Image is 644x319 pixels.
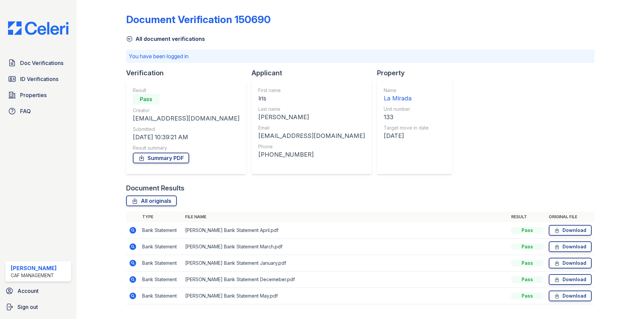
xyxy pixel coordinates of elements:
td: [PERSON_NAME] Bank Statement March.pdf [182,239,508,255]
div: Result [133,87,239,94]
a: Download [549,241,592,252]
div: Verification [126,68,252,78]
td: Bank Statement [140,239,182,255]
div: 133 [384,112,429,122]
th: File name [182,212,508,222]
a: FAQ [5,104,71,118]
a: Download [549,291,592,301]
div: [EMAIL_ADDRESS][DOMAIN_NAME] [133,114,239,123]
div: [EMAIL_ADDRESS][DOMAIN_NAME] [258,131,365,141]
td: Bank Statement [140,255,182,271]
a: Account [3,284,74,298]
div: Document Results [126,183,184,193]
a: ID Verifications [5,72,71,86]
div: Applicant [252,68,377,78]
div: Property [377,68,458,78]
div: Pass [133,94,160,104]
p: You have been logged in [129,52,592,60]
span: Account [17,287,39,295]
div: Pass [511,243,543,250]
div: Email [258,125,365,131]
div: [DATE] 10:39:21 AM [133,133,239,142]
a: Download [549,274,592,285]
div: [PHONE_NUMBER] [258,150,365,159]
td: [PERSON_NAME] Bank Statement April.pdf [182,222,508,239]
img: CE_Logo_Blue-a8612792a0a2168367f1c8372b55b34899dd931a85d93a1a3d3e32e68fde9ad4.png [3,21,74,35]
a: Summary PDF [133,153,189,163]
td: Bank Statement [140,222,182,239]
span: Sign out [17,303,38,311]
a: Name La Mirada [384,87,429,103]
td: Bank Statement [140,271,182,288]
div: La Mirada [384,94,429,103]
td: [PERSON_NAME] Bank Statement January.pdf [182,255,508,271]
a: Download [549,225,592,236]
div: Pass [511,260,543,266]
div: Pass [511,293,543,299]
div: Pass [511,227,543,234]
div: Name [384,87,429,94]
td: [PERSON_NAME] Bank Statement May.pdf [182,288,508,304]
a: Sign out [3,300,74,314]
div: Target move in date [384,125,429,131]
div: Result summary [133,145,239,151]
td: Bank Statement [140,288,182,304]
th: Result [508,212,546,222]
div: Last name [258,106,365,112]
div: [PERSON_NAME] [258,112,365,122]
span: Doc Verifications [20,59,63,67]
div: Creator [133,107,239,114]
a: All document verifications [126,35,205,43]
div: Phone [258,143,365,150]
a: Doc Verifications [5,56,71,70]
td: [PERSON_NAME] Bank Statement Decemeber.pdf [182,271,508,288]
div: CAF Management [11,272,57,279]
div: [DATE] [384,131,429,141]
th: Original file [546,212,594,222]
div: First name [258,87,365,94]
span: ID Verifications [20,75,58,83]
div: Submitted [133,126,239,133]
div: Unit number [384,106,429,112]
span: FAQ [20,107,31,115]
div: Pass [511,276,543,283]
th: Type [140,212,182,222]
div: [PERSON_NAME] [11,264,57,272]
div: Iris [258,94,365,103]
a: Properties [5,88,71,102]
a: All originals [126,195,177,206]
div: Document Verification 150690 [126,13,271,25]
span: Properties [20,91,47,99]
a: Download [549,258,592,268]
